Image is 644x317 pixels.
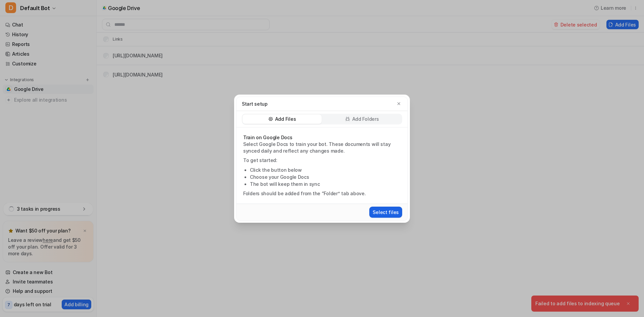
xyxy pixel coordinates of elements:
p: Select Google Docs to train your bot. These documents will stay synced daily and reflect any chan... [243,141,401,154]
li: The bot will keep them in sync [250,180,401,188]
p: Folders should be added from the “Folder” tab above. [243,190,401,197]
p: Add Files [275,116,296,122]
li: Choose your Google Docs [250,173,401,180]
p: Start setup [242,100,268,107]
p: Train on Google Docs [243,134,401,141]
p: To get started: [243,157,401,164]
p: Add Folders [352,116,379,122]
button: Select files [369,207,402,218]
li: Click the button below [250,166,401,173]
